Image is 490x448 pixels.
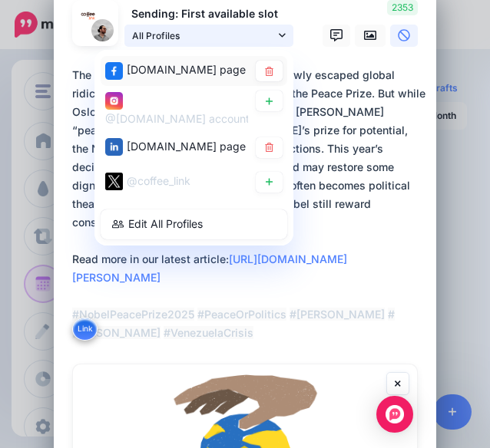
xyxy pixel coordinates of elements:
[124,5,293,23] p: Sending: First available slot
[105,173,123,190] img: twitter-square.png
[127,63,246,76] span: [DOMAIN_NAME] page
[127,173,190,186] span: @coffee_link
[72,318,98,341] button: Link
[77,5,99,27] img: 302425948_445226804296787_7036658424050383250_n-bsa127303.png
[101,209,287,239] a: Edit All Profiles
[105,91,123,109] img: instagram-square.png
[72,66,425,342] div: The Norwegian Nobel Committee has narrowly escaped global ridicule by not awarding [PERSON_NAME] ...
[105,61,123,79] img: facebook-square.png
[127,139,246,152] span: [DOMAIN_NAME] page
[105,138,123,156] img: linkedin-square.png
[105,111,250,124] span: @[DOMAIN_NAME] account
[91,19,114,41] img: 1696256505061-50508.png
[124,25,293,47] a: All Profiles
[376,396,413,433] div: Open Intercom Messenger
[132,28,275,44] span: All Profiles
